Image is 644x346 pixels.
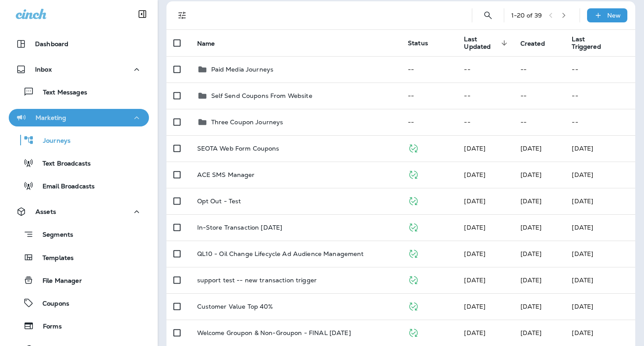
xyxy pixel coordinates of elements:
[34,183,95,191] p: Email Broadcasts
[607,12,621,19] p: New
[34,277,82,285] p: File Manager
[197,145,280,152] p: SEOTA Web Form Coupons
[197,277,317,284] p: support test -- new transaction trigger
[408,328,419,336] span: Published
[565,293,635,320] td: [DATE]
[35,114,66,121] p: Marketing
[197,40,215,47] span: Name
[9,203,149,220] button: Assets
[408,249,419,257] span: Published
[9,248,149,267] button: Templates
[513,83,565,109] td: --
[197,250,364,257] p: QL10 - Oil Change Lifecycle Ad Audience Management
[572,36,601,50] span: Last Triggered
[565,83,635,109] td: --
[513,56,565,83] td: --
[464,223,485,231] span: Developer Integrations
[513,109,565,135] td: --
[408,275,419,283] span: Published
[520,144,542,152] span: J-P Scoville
[520,171,542,179] span: J-P Scoville
[197,329,351,336] p: Welcome Groupon & Non-Groupon - FINAL [DATE]
[565,56,635,83] td: --
[464,36,510,50] span: Last Updated
[197,40,226,47] span: Name
[408,223,419,231] span: Published
[479,7,497,24] button: Search Journeys
[565,241,635,267] td: [DATE]
[197,303,273,310] p: Customer Value Top 40%
[9,83,149,101] button: Text Messages
[9,225,149,244] button: Segments
[401,109,457,135] td: --
[9,131,149,149] button: Journeys
[520,197,542,205] span: Michelle Anderson
[130,5,155,23] button: Collapse Sidebar
[457,56,513,83] td: --
[464,36,498,50] span: Last Updated
[464,329,485,337] span: Developer Integrations
[457,83,513,109] td: --
[520,303,542,310] span: Austin Bulter
[211,92,312,99] p: Self Send Coupons From Website
[34,300,69,308] p: Coupons
[173,7,191,24] button: Filters
[565,320,635,346] td: [DATE]
[520,276,542,284] span: Eluwa Monday
[197,171,255,178] p: ACE SMS Manager
[197,224,283,231] p: In-Store Transaction [DATE]
[9,154,149,172] button: Text Broadcasts
[572,36,612,50] span: Last Triggered
[9,109,149,126] button: Marketing
[197,198,241,205] p: Opt Out - Test
[9,177,149,195] button: Email Broadcasts
[9,317,149,335] button: Forms
[457,109,513,135] td: --
[9,61,149,78] button: Inbox
[9,294,149,312] button: Coupons
[464,144,485,152] span: J-P Scoville
[211,119,283,126] p: Three Coupon Journeys
[408,39,428,47] span: Status
[211,66,274,73] p: Paid Media Journeys
[34,231,73,240] p: Segments
[464,197,485,205] span: Michelle Anderson
[520,329,542,337] span: Jared Rich
[520,223,542,231] span: Austin Bulter
[34,160,91,168] p: Text Broadcasts
[464,276,485,284] span: Developer Integrations
[35,66,52,73] p: Inbox
[34,137,71,145] p: Journeys
[565,109,635,135] td: --
[401,83,457,109] td: --
[520,250,542,258] span: Jared Rich
[35,40,68,47] p: Dashboard
[565,267,635,293] td: [DATE]
[464,303,485,310] span: Developer Integrations
[511,12,542,19] div: 1 - 20 of 39
[565,135,635,162] td: [DATE]
[565,162,635,188] td: [DATE]
[565,188,635,214] td: [DATE]
[520,40,545,47] span: Created
[35,208,56,215] p: Assets
[520,40,556,47] span: Created
[401,56,457,83] td: --
[408,302,419,310] span: Published
[565,214,635,241] td: [DATE]
[34,323,62,331] p: Forms
[9,271,149,289] button: File Manager
[34,254,74,263] p: Templates
[34,89,87,97] p: Text Messages
[464,250,485,258] span: Developer Integrations
[464,171,485,179] span: J-P Scoville
[9,35,149,53] button: Dashboard
[408,144,419,151] span: Published
[408,170,419,178] span: Published
[408,196,419,204] span: Published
